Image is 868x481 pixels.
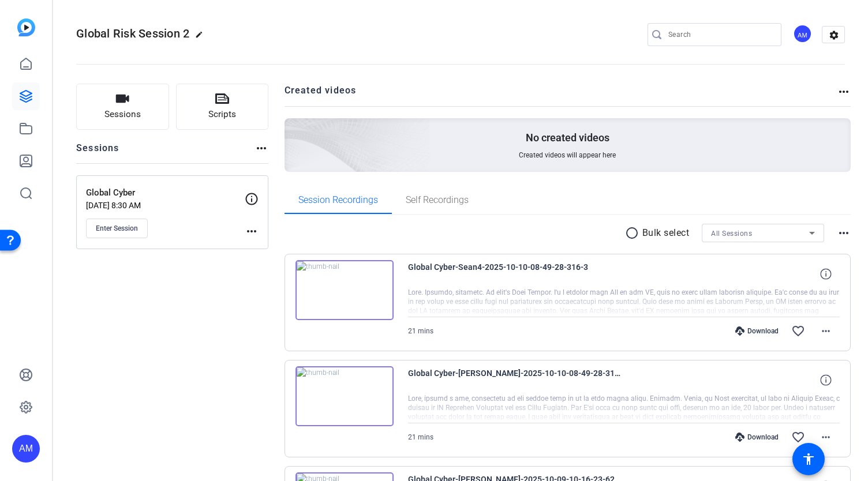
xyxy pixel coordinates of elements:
[408,260,622,288] span: Global Cyber-Sean4-2025-10-10-08-49-28-316-3
[245,224,259,238] mat-icon: more_horiz
[255,141,268,155] mat-icon: more_horiz
[96,224,138,233] span: Enter Session
[822,27,845,44] mat-icon: settings
[408,366,622,394] span: Global Cyber-[PERSON_NAME]-2025-10-10-08-49-28-316-2
[729,433,784,442] div: Download
[625,226,642,240] mat-icon: radio_button_unchecked
[837,85,851,99] mat-icon: more_horiz
[519,151,616,160] span: Created videos will appear here
[86,201,245,210] p: [DATE] 8:30 AM
[76,141,119,163] h2: Sessions
[802,452,815,466] mat-icon: accessibility
[86,186,245,200] p: Global Cyber
[17,18,35,36] img: blue-gradient.svg
[711,230,752,238] span: All Sessions
[819,324,833,338] mat-icon: more_horiz
[729,326,784,336] div: Download
[285,84,837,106] h2: Created videos
[408,327,433,335] span: 21 mins
[208,108,236,121] span: Scripts
[195,31,209,44] mat-icon: edit
[155,4,431,254] img: Creted videos background
[295,366,394,426] img: thumb-nail
[642,226,690,240] p: Bulk select
[12,435,40,463] div: AM
[791,324,805,338] mat-icon: favorite_border
[406,196,469,205] span: Self Recordings
[176,84,269,130] button: Scripts
[298,196,378,205] span: Session Recordings
[793,24,812,43] div: AM
[76,27,189,40] span: Global Risk Session 2
[408,433,433,441] span: 21 mins
[76,84,169,130] button: Sessions
[791,430,805,444] mat-icon: favorite_border
[104,108,141,121] span: Sessions
[668,28,772,42] input: Search
[793,24,813,44] ngx-avatar: Abe Menendez
[526,131,609,145] p: No created videos
[86,219,148,238] button: Enter Session
[819,430,833,444] mat-icon: more_horiz
[295,260,394,320] img: thumb-nail
[837,226,851,240] mat-icon: more_horiz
